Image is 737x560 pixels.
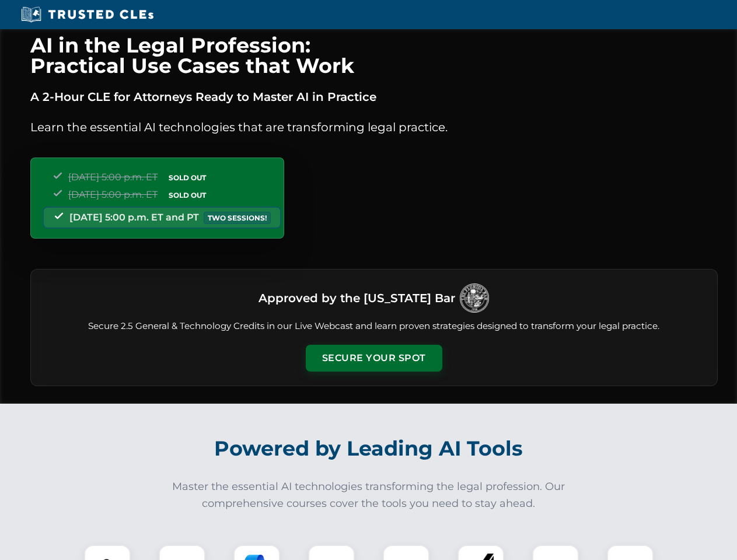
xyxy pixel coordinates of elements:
h1: AI in the Legal Profession: Practical Use Cases that Work [30,35,718,76]
button: Secure Your Spot [306,345,442,372]
img: Logo [460,283,489,313]
span: SOLD OUT [165,189,210,201]
p: A 2-Hour CLE for Attorneys Ready to Master AI in Practice [30,87,718,106]
span: [DATE] 5:00 p.m. ET [68,189,158,200]
span: [DATE] 5:00 p.m. ET [68,171,158,183]
img: Trusted CLEs [18,6,157,23]
h3: Approved by the [US_STATE] Bar [259,288,455,309]
p: Master the essential AI technologies transforming the legal profession. Our comprehensive courses... [165,478,573,512]
h2: Powered by Leading AI Tools [46,428,692,469]
p: Secure 2.5 General & Technology Credits in our Live Webcast and learn proven strategies designed ... [45,320,703,333]
p: Learn the essential AI technologies that are transforming legal practice. [30,118,718,136]
span: SOLD OUT [165,171,210,184]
